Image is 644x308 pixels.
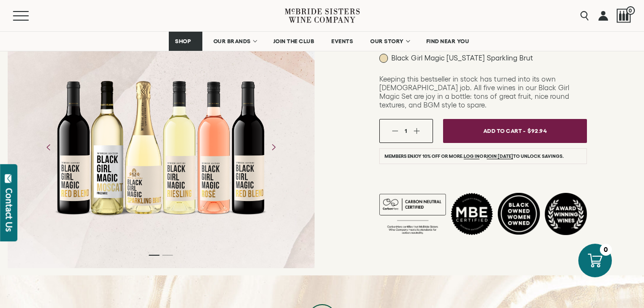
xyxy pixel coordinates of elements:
div: 0 [600,244,612,256]
button: Mobile Menu Trigger [13,11,47,21]
a: FIND NEAR YOU [420,32,476,51]
li: Page dot 2 [163,255,173,256]
span: EVENTS [331,38,353,45]
span: SHOP [175,38,191,45]
a: join [DATE] [487,154,513,159]
a: SHOP [169,32,202,51]
button: Add To Cart - $92.94 [443,119,587,143]
span: JOIN THE CLUB [273,38,315,45]
a: JOIN THE CLUB [267,32,321,51]
a: Log in [464,154,480,159]
span: OUR BRANDS [213,38,251,45]
a: OUR STORY [364,32,415,51]
li: Members enjoy 10% off or more. or to unlock savings. [379,148,587,164]
span: 0 [626,6,635,15]
a: OUR BRANDS [207,32,262,51]
span: Keeping this bestseller in stock has turned into its own [DEMOGRAPHIC_DATA] job. All five wines i... [379,75,569,109]
button: Next [261,134,286,159]
span: OUR STORY [370,38,404,45]
span: Black Girl Magic [US_STATE] Sparkling Brut [391,54,533,62]
button: Previous [36,134,61,159]
a: EVENTS [325,32,359,51]
span: Add To Cart - [483,124,526,138]
span: 1 [405,128,407,134]
li: Page dot 1 [149,255,160,256]
span: FIND NEAR YOU [426,38,469,45]
span: $92.94 [527,124,547,138]
div: Contact Us [4,188,14,232]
